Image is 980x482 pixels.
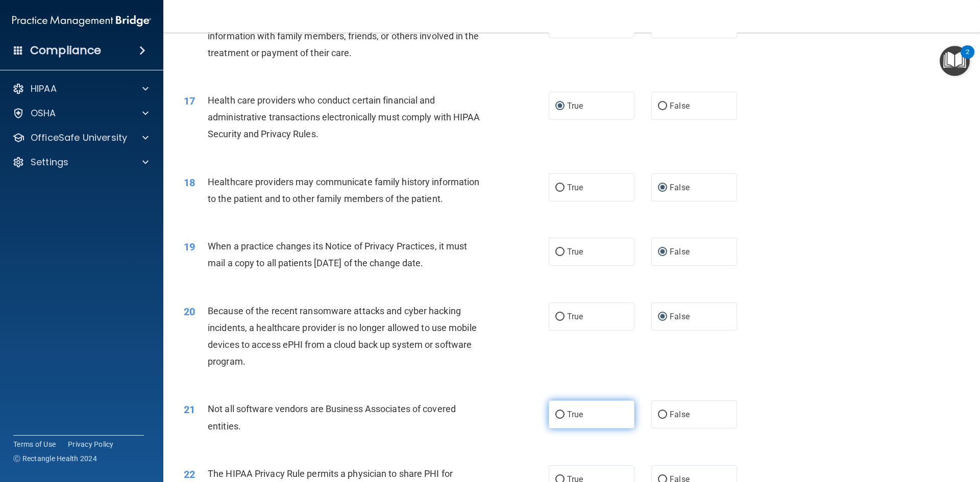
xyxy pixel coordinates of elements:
[30,43,101,58] h4: Compliance
[13,453,97,464] span: Ⓒ Rectangle Health 2024
[12,132,149,144] a: OfficeSafe University
[208,176,479,204] span: Healthcare providers may communicate family history information to the patient and to other famil...
[68,439,114,449] a: Privacy Policy
[670,410,690,419] span: False
[966,52,969,65] div: 2
[184,403,195,416] span: 21
[208,95,480,139] span: Health care providers who conduct certain financial and administrative transactions electronicall...
[567,247,583,257] span: True
[567,101,583,111] span: True
[208,241,467,268] span: When a practice changes its Notice of Privacy Practices, it must mail a copy to all patients [DAT...
[31,132,127,144] p: OfficeSafe University
[658,248,667,256] input: False
[567,410,583,419] span: True
[208,403,456,431] span: Not all software vendors are Business Associates of covered entities.
[31,107,56,119] p: OSHA
[555,184,565,192] input: True
[208,13,479,58] span: If the patient does not object, you can share or discuss their health information with family mem...
[31,156,68,168] p: Settings
[940,46,970,76] button: Open Resource Center, 2 new notifications
[12,11,151,31] img: PMB logo
[184,241,195,253] span: 19
[184,95,195,107] span: 17
[555,103,565,110] input: True
[13,439,56,449] a: Terms of Use
[12,107,149,119] a: OSHA
[670,183,690,192] span: False
[670,312,690,321] span: False
[208,306,477,367] span: Because of the recent ransomware attacks and cyber hacking incidents, a healthcare provider is no...
[670,247,690,257] span: False
[555,313,565,321] input: True
[12,156,149,168] a: Settings
[31,83,57,95] p: HIPAA
[670,101,690,111] span: False
[555,411,565,419] input: True
[658,411,667,419] input: False
[658,103,667,110] input: False
[555,248,565,256] input: True
[658,184,667,192] input: False
[12,83,149,95] a: HIPAA
[567,183,583,192] span: True
[567,312,583,321] span: True
[184,176,195,189] span: 18
[658,313,667,321] input: False
[184,306,195,318] span: 20
[184,468,195,480] span: 22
